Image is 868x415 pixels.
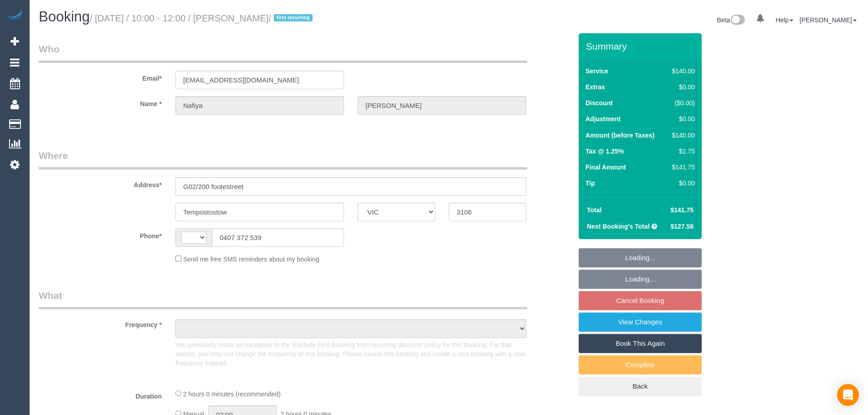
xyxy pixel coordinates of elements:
[579,313,702,332] a: View Changes
[32,177,169,190] label: Address*
[837,384,859,406] div: Open Intercom Messenger
[586,147,624,156] label: Tax @ 1.25%
[32,71,169,83] label: Email*
[39,289,527,309] legend: What
[668,114,695,123] div: $0.00
[730,15,745,26] img: New interface
[586,131,654,140] label: Amount (before Taxes)
[668,179,695,188] div: $0.00
[586,163,626,172] label: Final Amount
[668,131,695,140] div: $140.00
[39,42,527,63] legend: Who
[668,82,695,92] div: $0.00
[587,223,650,230] strong: Next Booking's Total
[39,149,527,169] legend: Where
[800,16,857,24] a: [PERSON_NAME]
[579,334,702,353] a: Book This Again
[586,114,621,123] label: Adjustment
[274,14,313,21] span: first recurring
[587,206,601,214] strong: Total
[586,67,608,76] label: Service
[32,389,169,401] label: Duration
[32,228,169,241] label: Phone*
[5,9,24,22] img: Automaid Logo
[90,13,315,23] small: / [DATE] / 10:00 - 12:00 / [PERSON_NAME]
[183,256,319,263] span: Send me free SMS reminders about my booking
[212,228,344,247] input: Phone*
[668,147,695,156] div: $1.75
[175,96,344,115] input: First Name*
[39,9,90,25] span: Booking
[358,96,526,115] input: Last Name*
[449,203,526,221] input: Post Code*
[269,13,316,23] span: /
[586,98,613,108] label: Discount
[32,317,169,329] label: Frequency *
[668,98,695,108] div: ($0.00)
[776,16,793,24] a: Help
[668,67,695,76] div: $140.00
[586,179,595,188] label: Tip
[32,96,169,108] label: Name *
[586,41,697,51] h3: Summary
[586,82,605,92] label: Extras
[175,203,344,221] input: Suburb*
[175,71,344,89] input: Email*
[670,223,693,230] span: $127.58
[668,163,695,172] div: $141.75
[183,390,281,398] span: 2 hours 0 minutes (recommended)
[579,377,702,396] a: Back
[670,206,693,214] span: $141.75
[717,16,745,24] a: Beta
[175,340,526,368] p: You previously made an exception to the 'Exclude First Booking from recurring discount' policy fo...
